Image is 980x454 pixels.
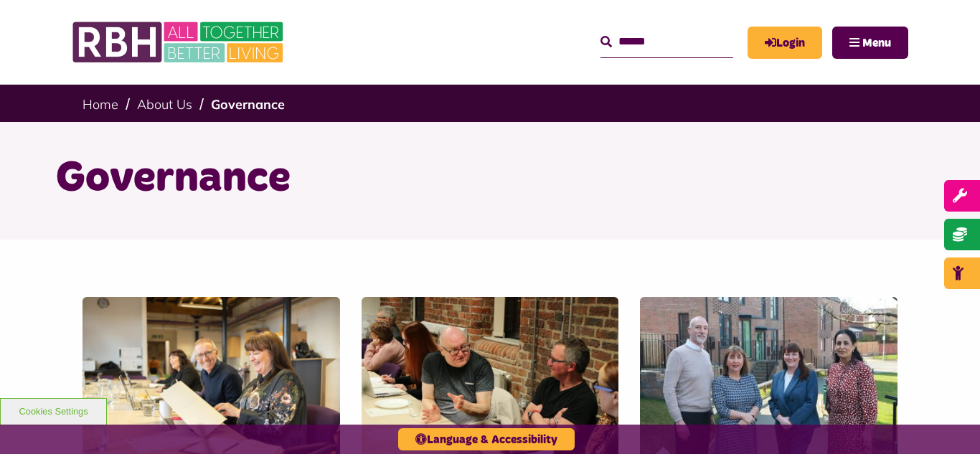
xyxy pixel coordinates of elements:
[137,96,192,113] a: About Us
[56,151,924,207] h1: Governance
[832,27,908,59] button: Navigation
[83,96,118,113] a: Home
[862,37,891,49] span: Menu
[748,27,822,59] a: MyRBH
[72,14,287,70] img: RBH
[915,389,980,454] iframe: Netcall Web Assistant for live chat
[398,428,575,450] button: Language & Accessibility
[211,96,285,113] a: Governance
